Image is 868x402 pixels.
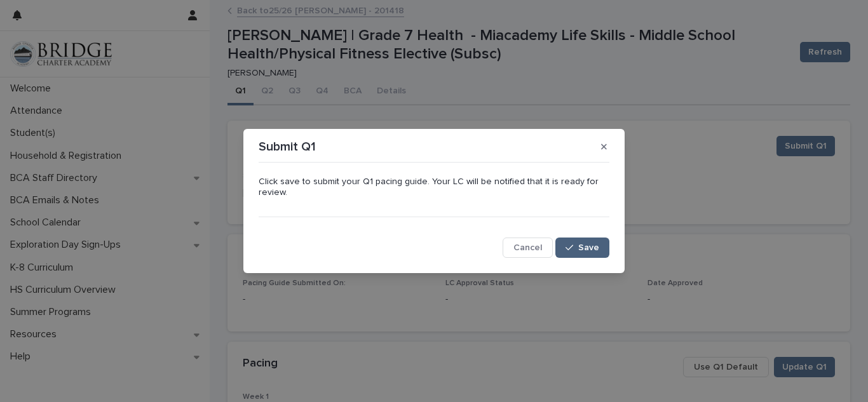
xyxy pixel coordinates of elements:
p: Click save to submit your Q1 pacing guide. Your LC will be notified that it is ready for review. [259,177,609,198]
p: Submit Q1 [259,139,316,154]
button: Save [555,238,609,258]
span: Cancel [513,243,542,252]
span: Save [578,243,599,252]
button: Cancel [503,238,553,258]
